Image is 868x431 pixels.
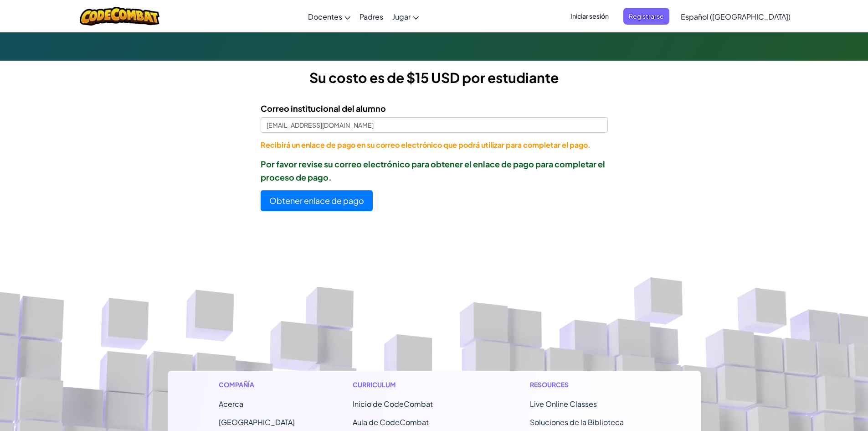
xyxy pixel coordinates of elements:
span: Docentes [308,12,342,21]
a: Soluciones de la Biblioteca [530,417,624,427]
img: CodeCombat logo [80,7,159,26]
button: Iniciar sesión [565,8,614,25]
a: Acerca [219,399,243,409]
a: Jugar [388,4,423,29]
button: Obtener enlace de pago [261,190,373,211]
span: Jugar [392,12,411,21]
h1: Compañía [219,380,295,389]
button: Registrarse [623,8,669,25]
p: Por favor revise su correo electrónico para obtener el enlace de pago para completar el proceso d... [261,157,608,184]
label: Correo institucional del alumno [261,102,386,115]
a: [GEOGRAPHIC_DATA] [219,417,295,427]
a: Live Online Classes [530,399,597,409]
a: Español ([GEOGRAPHIC_DATA]) [676,4,795,29]
a: Aula de CodeCombat [353,417,429,427]
a: Padres [355,4,388,29]
p: Recibirá un enlace de pago en su correo electrónico que podrá utilizar para completar el pago. [261,140,608,151]
a: Docentes [303,4,355,29]
h1: Resources [530,380,650,389]
h1: Curriculum [353,380,473,389]
span: Español ([GEOGRAPHIC_DATA]) [681,12,791,21]
span: Inicio de CodeCombat [353,399,433,409]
